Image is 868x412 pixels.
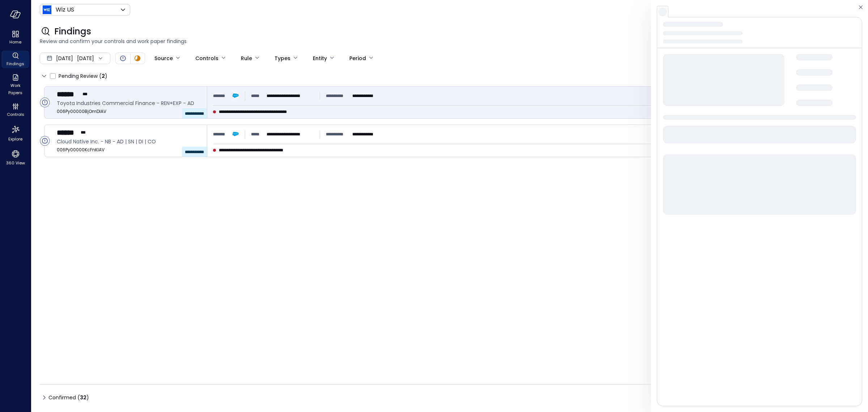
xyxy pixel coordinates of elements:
div: ( ) [99,72,107,80]
div: Open [119,54,127,63]
div: Explore [1,123,29,143]
div: Findings [1,51,29,68]
span: Pending Review [59,70,107,82]
span: 32 [80,394,86,401]
p: Wiz US [56,5,74,14]
div: Entity [313,52,327,64]
div: 360 View [1,148,29,167]
div: Controls [195,52,218,64]
span: Work Papers [4,82,26,96]
div: Work Papers [1,72,29,97]
span: 2 [102,72,105,80]
div: Open [40,97,50,108]
span: Confirmed [48,392,89,403]
span: Findings [54,26,91,37]
div: Source [154,52,173,64]
img: Icon [43,5,51,14]
div: Home [1,29,29,46]
span: 006Py00000BjOmDIAV [57,108,201,115]
span: Review and confirm your controls and work paper findings [40,37,859,45]
div: Controls [1,101,29,119]
span: 360 View [6,159,25,167]
span: Findings [7,60,24,67]
div: Open [40,136,50,146]
span: Controls [7,111,24,118]
span: Explore [8,135,22,143]
span: Home [9,38,21,46]
span: 006Py00000KcFnKIAV [57,146,201,154]
div: Types [275,52,290,64]
div: Rule [241,52,252,64]
div: In Progress [133,54,142,63]
div: ( ) [77,394,89,402]
span: Toyota Industries Commercial Finance - REN+EXP - AD [57,99,201,107]
span: [DATE] [56,54,73,62]
span: Cloud Native Inc. - NB - AD | SN | DI | CO [57,138,201,146]
div: Period [349,52,366,64]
